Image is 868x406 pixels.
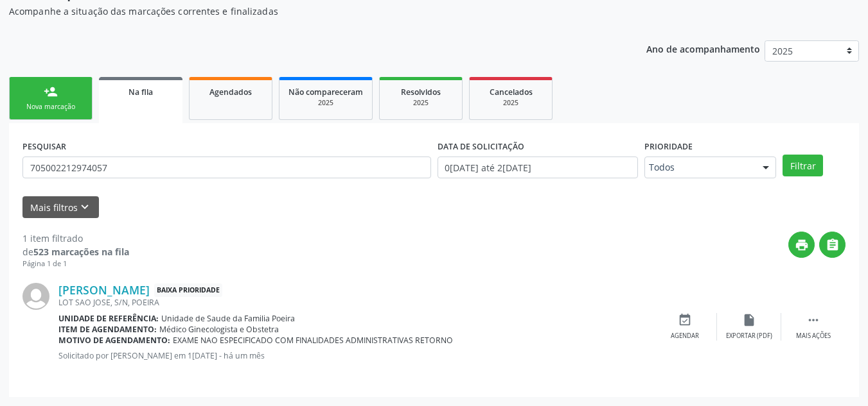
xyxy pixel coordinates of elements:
i: keyboard_arrow_down [78,200,92,214]
div: Mais ações [796,332,831,341]
span: Unidade de Saude da Familia Poeira [161,313,295,324]
b: Unidade de referência: [58,313,159,324]
span: Não compareceram [288,87,363,97]
div: Nova marcação [19,102,83,112]
span: EXAME NAO ESPECIFICADO COM FINALIDADES ADMINISTRATIVAS RETORNO [173,335,453,346]
div: de [22,245,129,258]
div: 1 item filtrado [22,232,129,245]
input: Selecione um intervalo [438,156,639,178]
button: print [788,232,815,258]
span: Resolvidos [401,87,441,97]
p: Ano de acompanhamento [646,40,760,56]
label: DATA DE SOLICITAÇÃO [438,137,524,156]
div: 2025 [288,98,363,108]
label: PESQUISAR [22,137,66,156]
span: Agendados [209,87,252,97]
span: Todos [649,161,750,174]
label: Prioridade [644,137,693,156]
span: Na fila [128,87,153,97]
p: Solicitado por [PERSON_NAME] em 1[DATE] - há um mês [58,350,653,361]
a: [PERSON_NAME] [58,283,150,297]
button:  [819,232,846,258]
div: person_add [44,85,58,99]
i:  [806,313,820,327]
p: Acompanhe a situação das marcações correntes e finalizadas [9,4,604,18]
div: Página 1 de 1 [22,258,129,269]
i: event_available [678,313,692,327]
i: insert_drive_file [742,313,756,327]
b: Motivo de agendamento: [58,335,170,346]
div: Agendar [671,332,699,341]
button: Filtrar [783,155,823,176]
span: Baixa Prioridade [154,283,222,297]
div: LOT SAO JOSE, S/N, POEIRA [58,297,653,308]
strong: 523 marcações na fila [33,246,129,258]
span: Cancelados [490,87,533,97]
button: Mais filtroskeyboard_arrow_down [22,196,99,219]
img: img [22,283,49,310]
b: Item de agendamento: [58,324,157,335]
div: 2025 [389,98,453,108]
input: Nome, CNS [22,156,431,178]
span: Médico Ginecologista e Obstetra [159,324,279,335]
i:  [826,238,840,252]
div: 2025 [479,98,543,108]
i: print [795,238,809,252]
div: Exportar (PDF) [726,332,772,341]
